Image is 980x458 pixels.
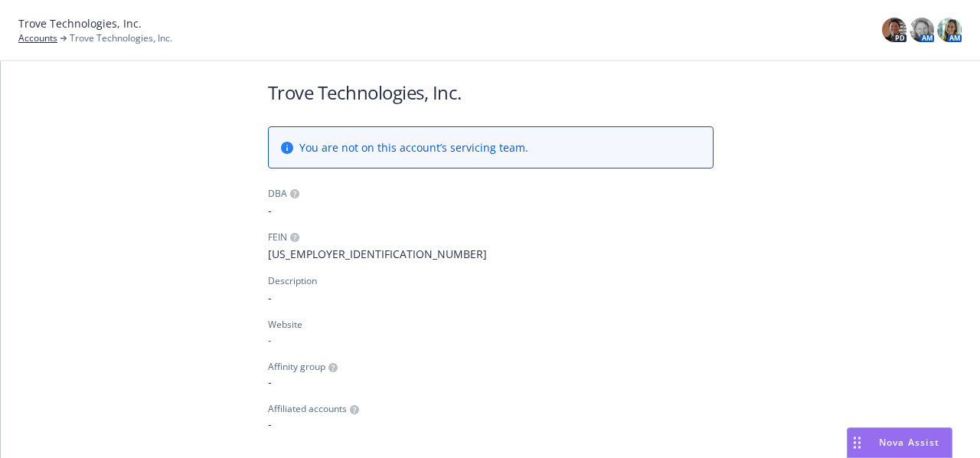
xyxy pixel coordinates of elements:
h1: Trove Technologies, Inc. [268,80,714,105]
img: photo [910,18,934,42]
span: Affinity group [268,360,325,374]
span: - [268,290,714,306]
div: DBA [268,187,287,201]
span: Affiliated accounts [268,402,347,416]
span: Nova Assist [879,436,939,449]
img: photo [937,18,962,42]
button: Nova Assist [847,427,952,458]
span: You are not on this account’s servicing team. [299,139,528,155]
span: [US_EMPLOYER_IDENTIFICATION_NUMBER] [268,246,714,262]
span: - [268,202,714,218]
span: Trove Technologies, Inc. [70,31,172,45]
a: Accounts [18,31,57,45]
span: Trove Technologies, Inc. [18,15,142,31]
div: FEIN [268,231,287,244]
div: - [268,332,714,348]
div: Description [268,274,317,288]
span: - [268,374,714,390]
img: photo [882,18,906,42]
span: - [268,416,714,432]
div: Drag to move [848,428,867,457]
div: Website [268,318,714,332]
